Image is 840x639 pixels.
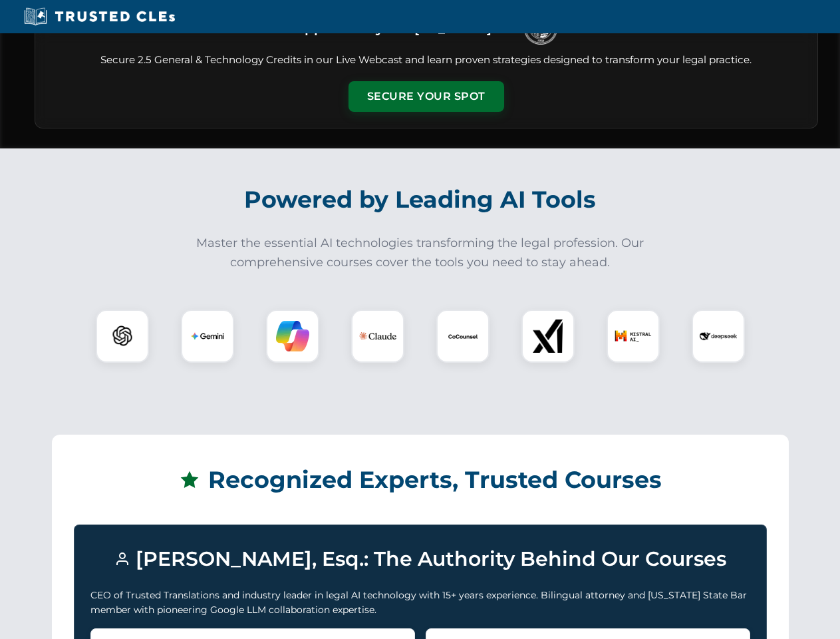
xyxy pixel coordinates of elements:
[266,310,319,363] div: Copilot
[181,310,234,363] div: Gemini
[531,319,565,353] img: xAI Logo
[700,318,737,355] img: DeepSeek Logo
[436,310,490,363] div: CoCounsel
[90,588,750,618] p: CEO of Trusted Translations and industry leader in legal AI technology with 15+ years experience....
[52,176,789,223] h2: Powered by Leading AI Tools
[103,317,142,355] img: ChatGPT Logo
[615,318,652,355] img: Mistral AI Logo
[351,310,404,363] div: Claude
[276,319,309,353] img: Copilot Logo
[521,310,575,363] div: xAI
[692,310,745,363] div: DeepSeek
[607,310,660,363] div: Mistral AI
[51,53,801,68] p: Secure 2.5 General & Technology Credits in our Live Webcast and learn proven strategies designed ...
[188,234,653,272] p: Master the essential AI technologies transforming the legal profession. Our comprehensive courses...
[20,7,179,27] img: Trusted CLEs
[359,318,396,355] img: Claude Logo
[74,457,767,503] h2: Recognized Experts, Trusted Courses
[349,81,504,112] button: Secure Your Spot
[446,319,480,353] img: CoCounsel Logo
[191,319,224,353] img: Gemini Logo
[90,541,750,577] h3: [PERSON_NAME], Esq.: The Authority Behind Our Courses
[96,310,149,363] div: ChatGPT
